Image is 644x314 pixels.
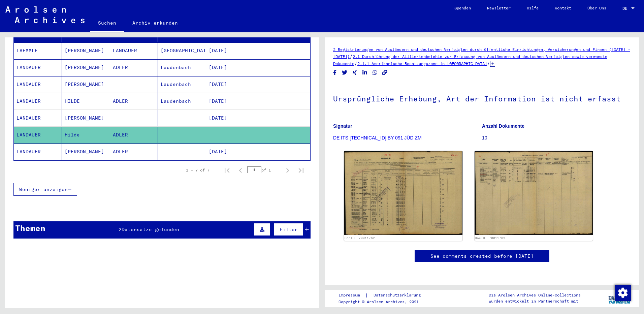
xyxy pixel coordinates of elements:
img: yv_logo.png [607,290,632,307]
button: Share on Xing [351,68,358,77]
mat-cell: [GEOGRAPHIC_DATA] [158,42,206,59]
span: Weniger anzeigen [19,186,68,192]
p: Copyright © Arolsen Archives, 2021 [339,299,429,305]
mat-cell: LANDAUER [110,42,158,59]
button: Next page [281,163,294,177]
span: / [487,60,490,66]
mat-cell: LANDAUER [14,110,62,126]
a: 2.1 Durchführung der Alliiertenbefehle zur Erfassung von Ausländern und deutschen Verfolgten sowi... [333,54,607,66]
mat-cell: LANDAUER [14,76,62,93]
a: See comments created before [DATE] [430,253,534,260]
mat-cell: Hilde [62,127,110,143]
mat-cell: [PERSON_NAME] [62,144,110,160]
button: Previous page [234,163,247,177]
button: Share on Facebook [331,68,339,77]
mat-cell: ADLER [110,144,158,160]
mat-cell: LANDAUER [14,144,62,160]
mat-cell: Laudenbach [158,76,206,93]
mat-cell: LANDAUER [14,127,62,143]
img: Arolsen_neg.svg [5,6,85,23]
p: wurden entwickelt in Partnerschaft mit [489,298,581,304]
a: Datenschutzerklärung [368,292,429,299]
button: Share on WhatsApp [372,68,379,77]
b: Signatur [333,123,352,129]
div: Themen [15,222,45,234]
mat-cell: HILDE [62,93,110,109]
span: / [354,60,357,66]
mat-cell: LANDAUER [14,59,62,76]
mat-cell: Laudenbach [158,93,206,109]
img: 002.jpg [475,151,593,235]
b: Anzahl Dokumente [482,123,524,129]
mat-cell: [DATE] [206,93,254,109]
mat-cell: ADLER [110,93,158,109]
a: Archiv erkunden [124,15,186,31]
mat-cell: [DATE] [206,76,254,93]
button: Share on Twitter [341,68,348,77]
a: 2.1.1 Amerikanische Besatzungszone in [GEOGRAPHIC_DATA] [357,61,487,66]
div: 1 – 7 of 7 [186,167,210,173]
mat-cell: [PERSON_NAME] [62,110,110,126]
p: 10 [482,134,631,142]
mat-cell: [DATE] [206,42,254,59]
mat-cell: [PERSON_NAME] [62,76,110,93]
span: Datensätze gefunden [122,226,179,232]
button: First page [220,163,234,177]
span: 2 [119,226,122,232]
div: | [339,292,429,299]
button: Filter [274,223,303,236]
a: 2 Registrierungen von Ausländern und deutschen Verfolgten durch öffentliche Einrichtungen, Versic... [333,47,630,59]
span: / [350,53,353,59]
mat-cell: [PERSON_NAME] [62,59,110,76]
div: of 1 [247,167,281,173]
mat-cell: LANDAUER [14,93,62,109]
mat-cell: [DATE] [206,110,254,126]
span: DE [622,6,630,11]
img: 001.jpg [344,151,462,235]
img: Zustimmung ändern [615,285,631,301]
button: Copy link [381,68,388,77]
p: Die Arolsen Archives Online-Collections [489,292,581,298]
a: DocID: 70011762 [345,236,375,240]
mat-cell: [PERSON_NAME] [62,42,110,59]
span: Filter [280,226,298,232]
h1: Ursprüngliche Erhebung, Art der Information ist nicht erfasst [333,83,631,113]
mat-cell: Laudenbach [158,59,206,76]
a: DE ITS [TECHNICAL_ID] BY 091 JÜD ZM [333,135,422,140]
mat-cell: [DATE] [206,59,254,76]
button: Last page [294,163,308,177]
mat-cell: ADLER [110,59,158,76]
a: Suchen [90,15,124,32]
mat-cell: ADLER [110,127,158,143]
button: Share on LinkedIn [361,68,368,77]
mat-cell: LAEMMLE [14,42,62,59]
a: DocID: 70011762 [475,236,505,240]
div: Zustimmung ändern [614,284,631,301]
a: Impressum [339,292,365,299]
button: Weniger anzeigen [13,183,77,196]
mat-cell: [DATE] [206,144,254,160]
